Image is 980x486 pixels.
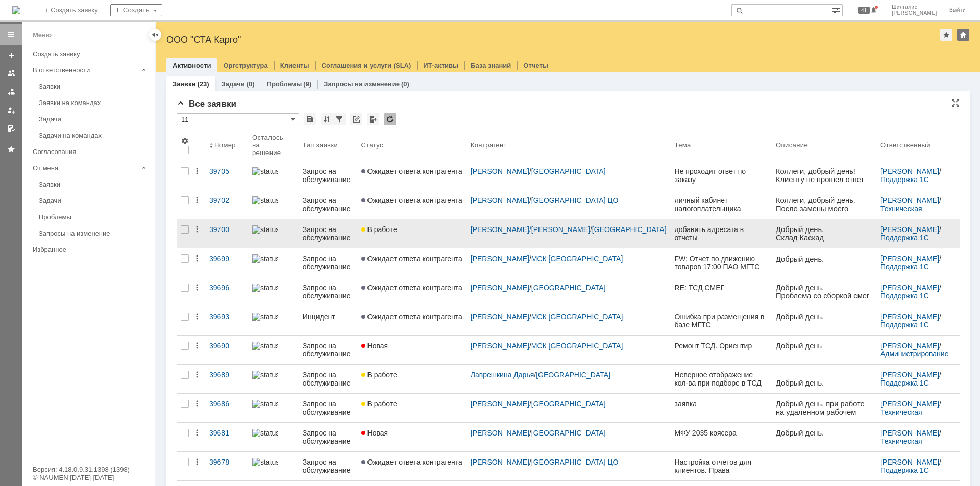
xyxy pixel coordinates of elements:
span: . [53,200,55,208]
div: личный кабинет налогоплательщика [675,196,768,213]
div: Запрос на обслуживание [303,225,353,242]
img: statusbar-100 (1).png [252,167,278,175]
a: [PERSON_NAME] [880,284,939,292]
a: Не проходит ответ по заказу [671,161,772,190]
a: 39689 [205,365,248,393]
th: Осталось на решение [248,130,299,161]
div: Меню [33,29,52,41]
div: Задачи [39,115,149,123]
a: Заявки [35,79,153,94]
a: Ремонт ТСД. Ориентир [671,336,772,364]
span: . [28,192,30,200]
div: 39678 [209,458,244,466]
div: 39690 [209,342,244,350]
a: [PERSON_NAME] [880,313,939,321]
div: (0) [247,80,255,88]
a: Заявки [173,80,195,88]
a: Новая [357,336,467,364]
a: [PERSON_NAME] [471,196,529,204]
a: 4 [62,379,66,388]
a: Оргструктура [223,62,267,69]
a: Ожидает ответа контрагента [357,161,467,190]
img: statusbar-100 (1).png [252,458,278,466]
a: [GEOGRAPHIC_DATA] [531,167,606,175]
img: statusbar-100 (1).png [252,342,278,350]
span: ООО «СТА Карго» [6,83,71,91]
a: Запрос на обслуживание [299,423,357,451]
div: 39686 [209,400,244,408]
div: Статус [361,141,383,149]
a: [PERSON_NAME] [880,167,939,175]
span: В работе [361,400,397,408]
a: 2 [31,379,35,388]
img: statusbar-100 (1).png [252,429,278,437]
a: Запрос на обслуживание [299,365,357,393]
a: Поддержка 1С [880,175,929,184]
a: [GEOGRAPHIC_DATA] [531,400,606,408]
span: Все заявки [177,99,236,109]
a: 39699 [205,248,248,277]
div: Скрыть меню [149,29,161,41]
a: Запрос на обслуживание [299,452,357,480]
span: Ожидает ответа контрагента [361,284,462,292]
a: Задачи на командах [35,127,153,143]
a: [PERSON_NAME] [471,400,529,408]
span: @ [65,151,73,159]
div: 39681 [209,429,244,437]
img: statusbar-100 (1).png [252,225,278,234]
a: заявка [671,394,772,422]
a: Поддержка 1С [880,321,929,329]
a: [PERSON_NAME] [880,254,939,263]
span: . [62,246,64,254]
span: i [38,313,40,321]
div: Настройка отчетов для клиентов. Права [PERSON_NAME] [675,458,768,474]
a: В работе [357,219,467,248]
a: Техническая поддержка [880,408,924,424]
span: Ожидает ответа контрагента [361,167,462,175]
a: statusbar-100 (1).png [248,277,299,306]
a: [PERSON_NAME] [471,167,529,175]
span: Ожидает ответа контрагента [361,313,462,321]
a: Инцидент [299,306,357,335]
span: @ [68,246,76,254]
img: download [5,178,133,211]
div: Экспорт списка [367,113,379,125]
div: 39696 [209,284,244,292]
div: Сохранить вид [304,113,316,125]
img: statusbar-100 (1).png [252,284,278,292]
span: @ [34,192,42,200]
a: statusbar-100 (1).png [248,161,299,190]
div: Тип заявки [303,141,338,149]
div: Запрос на обслуживание [303,371,353,387]
div: Запрос на обслуживание [303,196,353,213]
a: Поддержка 1С [880,234,929,242]
a: Ожидает ответа контрагента [357,248,467,277]
span: . [19,118,21,126]
a: 3 [46,379,51,388]
span: ORD [22,8,39,16]
div: Создать [110,4,162,16]
a: Мои заявки [3,102,19,118]
a: МФУ 2035 коясера [671,423,772,451]
div: 39699 [209,254,244,263]
div: Сортировка... [321,113,333,125]
span: . [62,99,64,107]
div: 39693 [209,313,244,321]
a: Создать заявку [3,47,19,63]
span: ru [10,160,17,168]
div: 39689 [209,371,244,379]
a: МСК [GEOGRAPHIC_DATA] [531,254,623,263]
span: . [8,160,10,168]
div: Запрос на обслуживание [303,400,353,416]
a: [GEOGRAPHIC_DATA] [531,429,606,437]
a: 39705 [205,161,248,190]
a: Неверное отображение кол-ва при подборе в ТСД клиент Смартлинк Склад [GEOGRAPHIC_DATA] [671,365,772,393]
span: @[DOMAIN_NAME] [26,118,93,126]
a: [PERSON_NAME] заявка не решена [10,401,75,419]
span: 7(4852)637-120 вн. 1201 [6,109,92,125]
a: 39678 [205,452,248,480]
span: 1 [15,379,19,388]
span: . [16,168,18,176]
img: download [6,224,134,258]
